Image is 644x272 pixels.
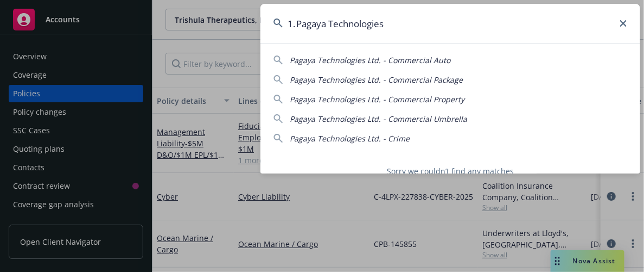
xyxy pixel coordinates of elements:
[273,165,627,177] span: Sorry we couldn’t find any matches
[290,114,467,124] span: Pagaya Technologies Ltd. - Commercial Umbrella
[290,94,464,104] span: Pagaya Technologies Ltd. - Commercial Property
[290,133,410,144] span: Pagaya Technologies Ltd. - Crime
[260,4,640,43] input: Search...
[290,75,463,85] span: Pagaya Technologies Ltd. - Commercial Package
[290,55,450,65] span: Pagaya Technologies Ltd. - Commercial Auto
